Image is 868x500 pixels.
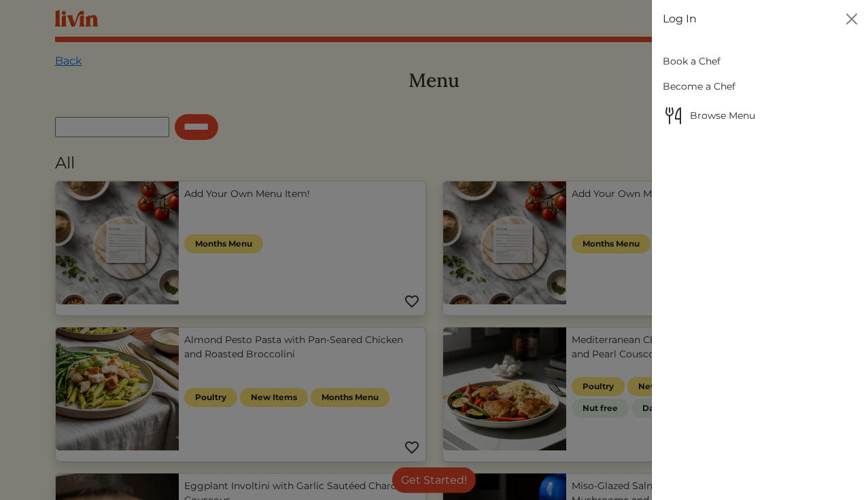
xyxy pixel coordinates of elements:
a: Become a Chef [663,74,857,99]
span: Browse Menu [663,105,857,126]
img: Browse Menu [663,105,684,126]
a: Browse MenuBrowse Menu [663,99,857,132]
a: Log In [663,11,697,27]
a: Book a Chef [663,49,857,74]
button: Close [841,8,863,30]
